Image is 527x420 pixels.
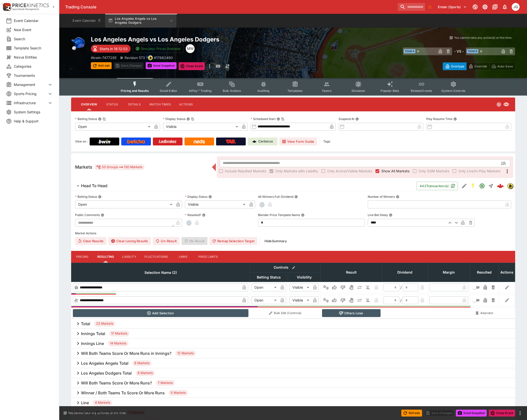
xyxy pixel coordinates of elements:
[251,296,278,304] div: Open
[479,183,485,189] svg: Open
[322,296,330,304] button: Not Set
[163,123,240,131] div: Visible
[14,100,47,105] span: Infrastructure
[146,62,177,69] button: Send Snapshot
[495,181,505,191] a: 0a6e0ea6-9e6c-4c4b-8586-4c64c644f695
[356,283,364,291] button: Push
[451,64,464,69] p: Overtype
[209,237,257,245] button: Remap Selection Target
[75,138,88,145] label: View on :
[251,274,286,280] span: Betting Status
[322,283,330,291] button: Not Set
[101,213,104,217] button: Public Comments
[499,159,508,168] button: Open
[466,62,489,70] button: Override
[93,400,112,405] span: 4 Markets
[489,410,515,417] button: Close Event
[258,195,293,199] p: All Winners Full-Dividend
[499,263,515,282] th: Actions
[481,2,489,11] button: Toggle light/dark mode
[14,64,53,69] span: Categories
[172,251,194,263] button: Links
[454,36,512,40] p: You cannot take any action(s) at this time.
[105,14,176,28] button: Los Angeles Angels vs Los Angeles Dodgers
[96,164,142,170] div: 33 Groups 130 Markets
[251,309,319,317] button: Bulk Edit (Controls)
[145,99,175,110] button: Match Times
[435,3,470,11] button: Select Tenant
[14,109,53,115] span: System Settings
[251,117,276,121] p: Scheduled Start
[14,36,53,41] span: Search
[94,321,115,326] span: 23 Markets
[109,331,129,336] span: 17 Markets
[517,410,523,416] button: more
[471,309,497,317] button: Abandon
[148,55,153,60] div: bwin
[323,138,331,145] label: Tags:
[225,168,266,174] span: Include Resulted Markets
[474,64,487,69] p: Override
[368,195,395,199] p: Number of Winners
[489,62,515,70] button: Auto-Save
[443,62,515,70] div: Start From
[327,168,372,174] span: Only Active/Visible Markets
[71,251,93,263] button: Pricing
[81,400,89,405] h6: Line
[75,237,106,245] button: Clear Results
[351,89,365,93] span: Simulator
[73,309,248,317] button: Add Selection
[347,283,355,291] button: Void
[81,390,165,396] h6: Winner / Both Teams To Score Or More Runs
[470,263,499,282] th: Resulted
[510,1,521,12] button: James Gordon
[411,89,432,93] span: Related Events
[257,89,269,93] span: Auditing
[154,55,173,60] p: Copy To Clipboard
[287,89,303,93] span: Templates
[294,195,298,199] button: All Winners Full-Dividend
[75,230,511,237] label: Market Actions
[291,274,317,280] span: Visibility
[381,89,399,93] span: Popular Bets
[416,182,458,190] button: 442Transaction(s)
[339,283,347,291] button: Lose
[75,195,97,199] p: Betting Status
[186,117,190,121] button: Display StatusCopy To Clipboard
[339,117,354,121] p: Suspend At
[77,99,101,110] button: Overview
[339,296,347,304] button: Lose
[471,2,480,11] button: Connected to PK
[497,182,504,189] img: logo-cerberus--red.svg
[81,321,90,326] h6: Total
[156,380,175,385] span: 7 Markets
[75,213,100,217] p: Public Comments
[153,237,179,245] button: Un-Result
[426,117,452,121] p: Play Resume Time
[175,351,196,356] span: 12 Markets
[75,123,152,131] div: Open
[467,49,478,53] span: Team B
[478,181,486,190] button: Open
[108,341,128,346] span: 14 Markets
[14,82,47,87] span: Management
[289,283,311,291] div: Visible
[503,101,509,107] svg: Visible
[189,89,212,93] span: InPlay™ Trading
[401,410,422,417] button: Refresh
[426,3,434,11] button: No Bookmarks
[159,140,177,143] img: Ladbrokes
[381,168,409,174] span: Show All Markets
[504,168,510,174] svg: More
[71,181,416,191] button: Head To Head
[490,2,499,11] button: Documentation
[512,3,520,11] div: James Gordon
[258,213,300,217] p: Blender Price Template Name
[1,2,11,12] img: PriceKinetics Logo
[347,296,355,304] button: Void
[12,8,39,10] img: Sportsbook Management
[81,341,104,346] h6: Innings Line
[14,55,53,60] span: Nexus Entities
[441,89,466,93] span: System Controls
